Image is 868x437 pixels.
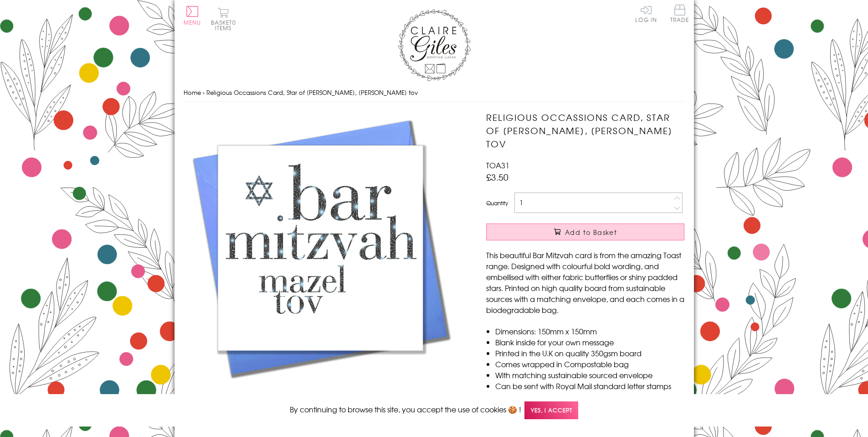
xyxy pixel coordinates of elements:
[670,5,689,24] a: Trade
[184,18,201,26] span: Menu
[211,7,236,31] button: Basket0 items
[495,359,684,369] li: Comes wrapped in Compostable bag
[184,88,201,97] a: Home
[184,83,685,102] nav: breadcrumbs
[486,160,509,171] span: TOA31
[398,9,471,81] img: Claire Giles Greetings Cards
[495,380,684,391] li: Can be sent with Royal Mail standard letter stamps
[486,171,508,183] span: £3.50
[670,5,689,22] span: Trade
[495,348,684,359] li: Printed in the U.K on quality 350gsm board
[495,369,684,380] li: With matching sustainable sourced envelope
[486,250,684,315] p: This beautiful Bar Mitzvah card is from the amazing Toast range. Designed with colourful bold wor...
[486,111,684,150] h1: Religious Occassions Card, Star of [PERSON_NAME], [PERSON_NAME] tov
[215,18,236,32] span: 0 items
[184,6,201,25] button: Menu
[486,199,508,207] label: Quantity
[635,5,657,22] a: Log In
[203,88,205,97] span: ›
[206,88,418,97] span: Religious Occassions Card, Star of [PERSON_NAME], [PERSON_NAME] tov
[486,224,684,240] button: Add to Basket
[565,228,617,237] span: Add to Basket
[184,111,457,385] img: Religious Occassions Card, Star of David, Bar Mitzvah maxel tov
[495,337,684,348] li: Blank inside for your own message
[524,401,578,419] span: Yes, I accept
[495,326,684,337] li: Dimensions: 150mm x 150mm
